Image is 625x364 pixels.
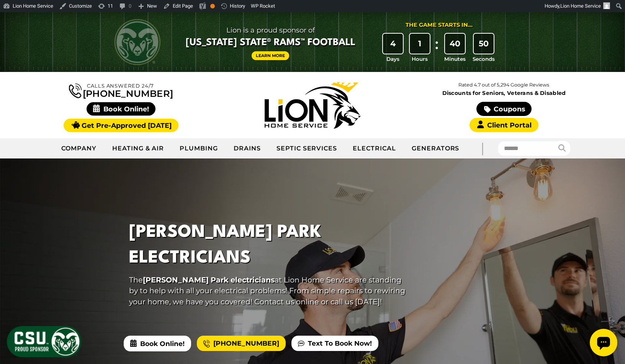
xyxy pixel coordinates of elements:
a: Heating & Air [105,139,172,158]
a: Plumbing [172,139,226,158]
a: Drains [226,139,269,158]
img: CSU Rams logo [115,19,160,65]
div: 40 [445,34,465,54]
a: Electrical [345,139,404,158]
img: Lion Home Service [265,82,360,129]
a: Text To Book Now! [291,336,378,351]
div: : [433,34,441,63]
span: Book Online! [87,102,156,116]
a: [PHONE_NUMBER] [69,82,173,98]
span: Discounts for Seniors, Veterans & Disabled [410,90,598,96]
a: Generators [404,139,467,158]
span: Days [386,55,399,63]
div: 50 [474,34,494,54]
span: Seconds [473,55,495,63]
span: Lion Home Service [560,3,601,9]
div: 4 [383,34,403,54]
span: Minutes [444,55,466,63]
a: Coupons [476,102,532,116]
a: Septic Services [269,139,345,158]
span: Hours [412,55,428,63]
a: Get Pre-Approved [DATE] [64,119,178,132]
span: Lion is a proud sponsor of [186,24,355,36]
span: Book Online! [124,336,191,351]
img: CSU Sponsor Badge [6,325,82,358]
div: 1 [410,34,430,54]
div: Open chat widget [3,3,31,31]
a: Company [54,139,105,158]
div: OK [210,4,215,8]
strong: [PERSON_NAME] Park electricians [143,275,275,284]
a: Client Portal [470,118,538,132]
p: Rated 4.7 out of 5,294 Google Reviews [408,81,600,89]
a: Learn More [252,51,289,60]
h1: [PERSON_NAME] Park Electricians [129,220,408,271]
span: [US_STATE] State® Rams™ Football [186,36,355,49]
div: The Game Starts in... [406,21,473,29]
p: The at Lion Home Service are standing by to help with all your electrical problems! From simple r... [129,274,408,307]
a: [PHONE_NUMBER] [197,336,286,351]
div: | [467,138,497,158]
